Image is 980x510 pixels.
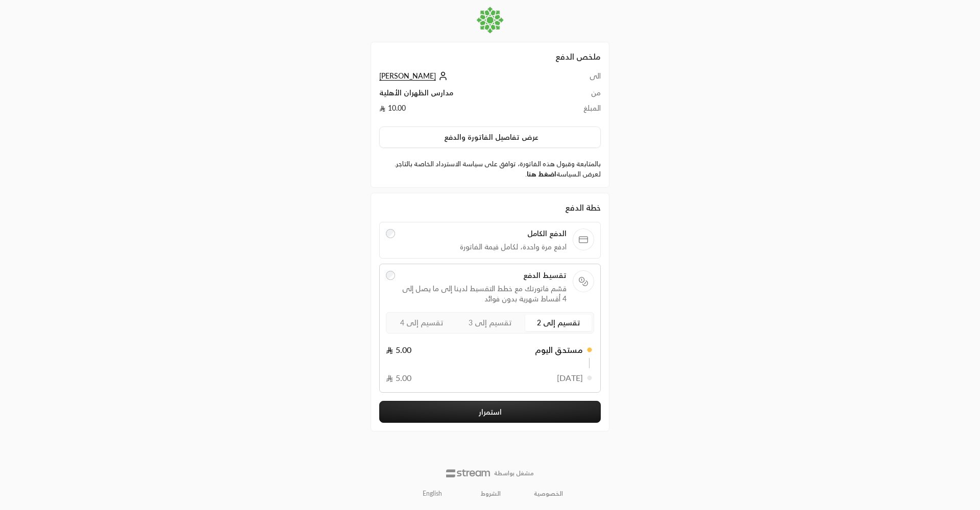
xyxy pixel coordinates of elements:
[386,372,411,384] span: 5.00
[379,71,436,81] span: [PERSON_NAME]
[379,103,559,118] td: 10.00
[417,486,448,502] a: English
[559,88,601,103] td: من
[379,50,601,63] h2: ملخص الدفع
[527,170,556,178] a: اضغط هنا
[401,228,567,239] span: الدفع الكامل
[379,88,559,103] td: مدارس الظهران الأهلية
[379,159,601,179] label: بالمتابعة وقبول هذه الفاتورة، توافق على سياسة الاسترداد الخاصة بالتاجر. لعرض السياسة .
[557,372,583,384] span: [DATE]
[400,318,444,327] span: تقسيم إلى 4
[535,344,583,356] span: مستحق اليوم
[476,6,504,34] img: Company Logo
[401,284,567,304] span: قسّم فاتورتك مع خطط التقسيط لدينا إلى ما يصل إلى 4 أقساط شهرية بدون فوائد
[481,490,501,498] a: الشروط
[379,401,601,423] button: استمرار
[379,201,601,214] div: خطة الدفع
[537,318,580,327] span: تقسيم إلى 2
[379,126,601,148] button: عرض تفاصيل الفاتورة والدفع
[379,71,450,80] a: [PERSON_NAME]
[386,229,395,238] input: الدفع الكاملادفع مرة واحدة، لكامل قيمة الفاتورة
[386,271,395,280] input: تقسيط الدفعقسّم فاتورتك مع خطط التقسيط لدينا إلى ما يصل إلى 4 أقساط شهرية بدون فوائد
[386,344,411,356] span: 5.00
[401,270,567,280] span: تقسيط الدفع
[469,318,512,327] span: تقسيم إلى 3
[559,71,601,88] td: الى
[534,490,563,498] a: الخصوصية
[559,103,601,118] td: المبلغ
[494,469,534,477] p: مشغل بواسطة
[401,242,567,252] span: ادفع مرة واحدة، لكامل قيمة الفاتورة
